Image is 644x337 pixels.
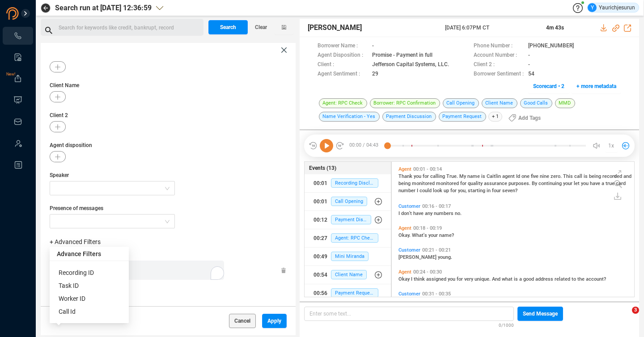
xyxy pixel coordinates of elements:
span: recorded [602,173,623,179]
span: Agent [398,166,411,172]
li: Interactions [3,27,33,45]
button: Send Message [517,307,563,321]
span: think [414,276,426,282]
span: New! [6,65,15,83]
span: one [521,173,531,179]
button: Scorecard • 2 [528,79,569,93]
span: Phone Number : [474,42,524,51]
span: Presence of messages [50,204,175,212]
span: 3 [632,307,639,314]
span: being [398,181,412,186]
span: and [623,173,631,179]
span: number [398,188,417,194]
span: no. [455,211,462,216]
span: [DATE] 6:07PM CT [445,24,535,32]
span: 0/1000 [499,321,514,329]
span: Y [591,3,594,12]
span: Search [220,20,236,34]
span: Payment Request [331,288,378,298]
span: monitored [436,181,460,186]
div: 00:01 [314,194,327,209]
span: good [523,276,535,282]
button: 1x [605,139,618,152]
div: 00:01 [314,176,327,190]
span: is [514,276,519,282]
button: + more metadata [572,79,621,93]
span: My [459,173,467,179]
span: to [572,276,577,282]
div: Yaurichjesurun [588,3,635,12]
span: Customer [398,203,420,209]
button: 00:27Agent: RPC Check [305,229,391,247]
span: Promise - Payment in full [372,51,432,60]
div: 00:27 [314,231,327,245]
span: Client Name [482,98,517,108]
span: 00:31 - 00:35 [420,291,453,297]
span: Client Name [50,81,287,89]
span: 4m 43s [546,25,564,31]
span: Recording ID [59,269,94,276]
span: zero. [551,173,563,179]
span: This [563,173,574,179]
span: Id [516,173,521,179]
span: MMD [555,98,575,108]
span: Worker ID [59,295,85,302]
div: 00:12 [314,213,327,227]
span: - [528,60,530,70]
span: + more metadata [576,79,616,93]
span: - [528,51,530,60]
span: for [460,181,468,186]
span: True. [446,173,459,179]
span: 00:21 - 00:21 [420,247,453,253]
span: agent [502,173,516,179]
span: any [425,211,434,216]
span: assurance [484,181,508,186]
span: - [372,42,374,51]
span: for [423,173,430,179]
span: four [492,188,502,194]
button: 00:56Payment Request [305,284,391,302]
span: young. [438,254,452,260]
span: Jefferson Capital Systems, LLC. [372,60,449,70]
span: Task ID [59,282,79,289]
span: Payment Discussion [382,112,436,122]
span: 00:01 - 00:14 [411,166,444,172]
span: up [444,188,450,194]
span: card [616,181,626,186]
span: Borrower: RPC Confirmation [370,98,440,108]
span: purposes. [508,181,532,186]
span: unique. [475,276,492,282]
span: Send Message [523,307,558,321]
span: Agent Disposition : [318,51,368,60]
span: Caitlin [487,173,502,179]
span: account? [586,276,606,282]
span: What's [412,232,428,238]
button: 00:01Recording Disclosure [305,174,391,192]
span: Call Opening [331,197,367,206]
span: Borrower Name : [318,42,368,51]
span: quality [468,181,484,186]
span: Payment Discussion [331,215,371,224]
iframe: Intercom live chat [614,307,635,328]
span: Okay. [398,232,412,238]
button: 00:54Client Name [305,266,391,284]
span: let [574,181,581,186]
a: New! [13,74,22,83]
li: Smart Reports [3,48,33,66]
span: in [487,188,492,194]
span: 1x [608,139,614,153]
span: Customer [398,291,420,297]
span: Agent disposition [50,141,287,149]
span: you [581,181,590,186]
span: you [448,276,457,282]
span: 54 [528,70,534,79]
span: five [531,173,540,179]
li: Exports [3,70,33,88]
span: Mini Miranda [331,252,369,261]
button: 00:01Call Opening [305,193,391,211]
span: Client : [318,60,368,70]
span: Payment Request [439,112,486,122]
div: 00:49 [314,249,327,264]
span: Good Calls [520,98,552,108]
span: being [589,173,602,179]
